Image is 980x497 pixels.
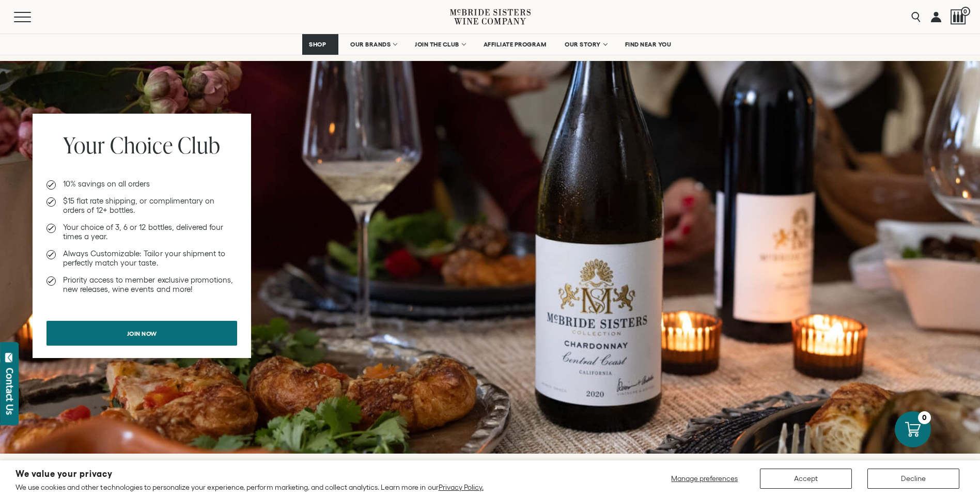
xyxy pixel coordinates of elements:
li: 10% savings on all orders [46,179,237,189]
div: Contact Us [5,368,15,415]
a: AFFILIATE PROGRAM [477,34,553,55]
li: Always Customizable: Tailor your shipment to perfectly match your taste. [46,249,237,268]
a: OUR BRANDS [344,34,403,55]
div: 0 [918,411,931,424]
a: OUR STORY [558,34,613,55]
button: Accept [760,469,852,489]
h2: We value your privacy [15,470,484,478]
a: SHOP [302,34,338,55]
span: OUR BRANDS [350,41,391,48]
a: Privacy Policy. [439,483,484,491]
span: Choice [110,130,173,160]
li: $15 flat rate shipping, or complimentary on orders of 12+ bottles. [46,196,237,215]
span: FIND NEAR YOU [625,41,672,48]
span: Join now [109,323,175,344]
span: OUR STORY [565,41,601,48]
span: Manage preferences [671,474,738,483]
button: Manage preferences [665,469,744,489]
li: Priority access to member exclusive promotions, new releases, wine events and more! [46,275,237,294]
li: Your choice of 3, 6 or 12 bottles, delivered four times a year. [46,223,237,241]
a: JOIN THE CLUB [408,34,472,55]
a: Join now [46,321,237,346]
button: Mobile Menu Trigger [14,12,51,22]
button: Decline [867,469,959,489]
span: JOIN THE CLUB [415,41,459,48]
span: Club [178,130,220,160]
span: AFFILIATE PROGRAM [484,41,547,48]
p: We use cookies and other technologies to personalize your experience, perform marketing, and coll... [15,483,484,492]
span: SHOP [309,41,326,48]
span: Your [63,130,105,160]
span: 0 [961,7,970,16]
a: FIND NEAR YOU [618,34,678,55]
